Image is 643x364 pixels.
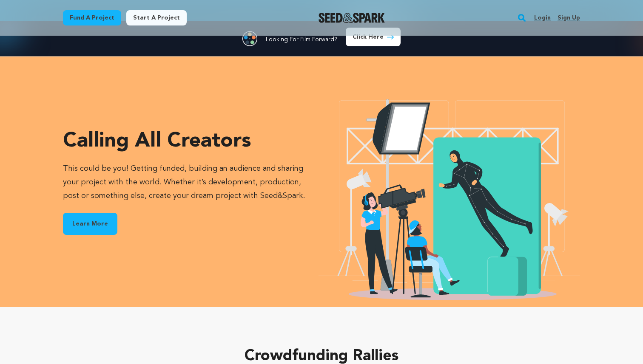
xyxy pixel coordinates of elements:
[266,35,337,44] p: Looking For Film Forward?
[346,28,401,46] a: Click Here
[534,11,551,25] a: Login
[319,13,385,23] a: Seed&Spark Homepage
[319,13,385,23] img: Seed&Spark Logo Dark Mode
[63,131,318,152] h3: Calling all creators
[126,10,187,25] a: Start a project
[558,11,580,25] a: Sign up
[63,10,121,25] a: Fund a project
[242,31,257,46] img: Seed&Spark Film Forward Icon
[63,213,117,235] a: Learn More
[318,90,580,300] img: Seed&Spark Creators Icon
[63,162,318,203] p: This could be you! Getting funded, building an audience and sharing your project with the world. ...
